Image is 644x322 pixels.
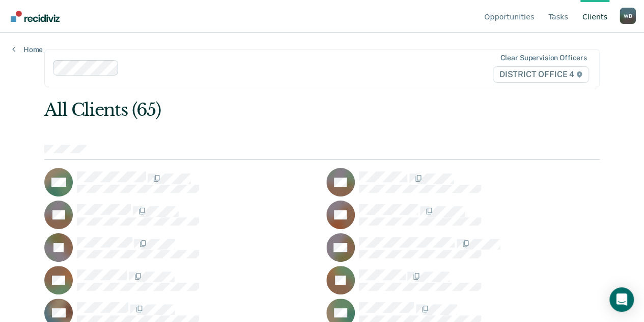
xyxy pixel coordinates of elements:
[12,45,43,54] a: Home
[500,54,586,62] div: Clear supervision officers
[44,100,488,120] div: All Clients (65)
[493,66,589,83] span: DISTRICT OFFICE 4
[620,8,636,24] div: W B
[11,11,60,22] img: Recidiviz
[609,287,634,312] div: Open Intercom Messenger
[620,8,636,24] button: Profile dropdown button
